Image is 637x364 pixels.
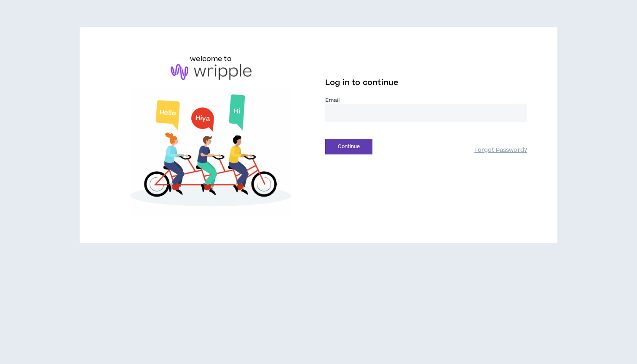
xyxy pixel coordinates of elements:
h6: welcome to [190,54,232,64]
img: logo-brand.png [171,64,252,80]
a: Forgot Password? [474,146,527,154]
button: Continue [325,139,372,154]
img: Welcome to Wripple [110,88,312,216]
span: Log in to continue [325,77,399,88]
label: Email [325,96,527,104]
